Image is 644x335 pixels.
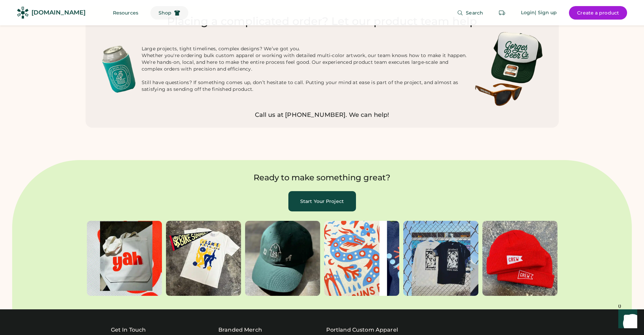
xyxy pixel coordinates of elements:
div: Get In Touch [111,326,146,334]
div: Ready to make something great? [24,172,620,183]
div: Large projects, tight timelines, complex designs? We’ve got you. Whether you're ordering bulk cus... [142,46,469,93]
img: Custom Screen Printed Can Cooler Koozie in Portland [102,46,136,93]
div: Branded Merch [218,326,262,334]
a: Call us at [PHONE_NUMBER]. We can help! [102,110,543,120]
span: Search [466,10,483,15]
button: Search [449,6,491,20]
button: Create a product [569,6,627,20]
button: Resources [105,6,146,20]
div: [DOMAIN_NAME] [31,8,86,17]
div: | Sign up [535,9,557,16]
button: Retrieve an order [495,6,509,20]
img: Custom%20Hats%20Portland.webp [475,32,543,106]
button: Start Your Project [288,191,356,211]
iframe: Front Chat [612,305,641,334]
span: Shop [159,10,171,15]
img: Rendered Logo - Screens [17,7,29,19]
div: Login [521,9,535,16]
a: Portland Custom Apparel [326,326,398,334]
button: Shop [150,6,188,20]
